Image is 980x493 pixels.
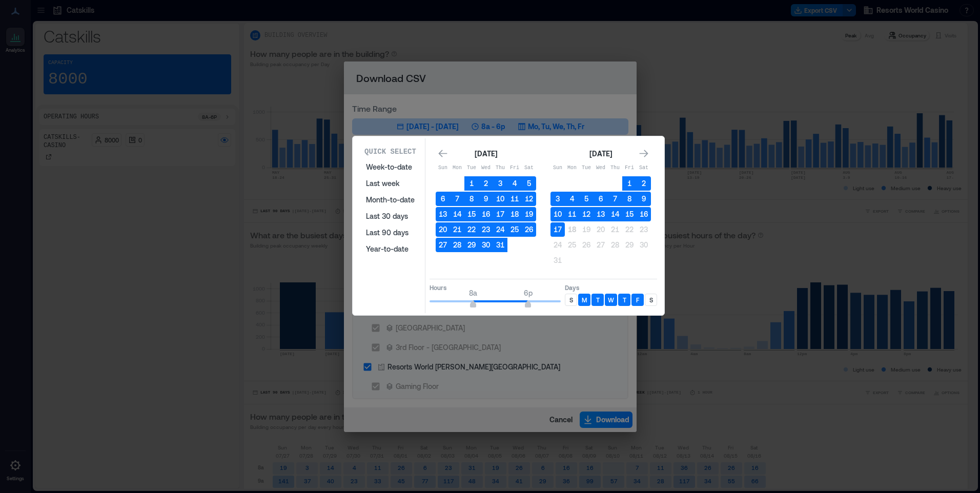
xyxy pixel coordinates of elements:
[493,222,507,237] button: 24
[479,164,493,172] p: Wed
[608,238,622,252] button: 28
[522,207,536,221] button: 19
[622,176,637,191] button: 1
[479,176,493,191] button: 2
[565,192,579,206] button: 4
[579,207,594,221] button: 12
[450,222,464,237] button: 21
[586,148,615,160] div: [DATE]
[436,222,450,237] button: 20
[637,207,651,221] button: 16
[436,161,450,175] th: Sunday
[594,222,608,237] button: 20
[637,176,651,191] button: 2
[464,192,479,206] button: 8
[565,207,579,221] button: 11
[450,164,464,172] p: Mon
[637,222,651,237] button: 23
[493,238,507,252] button: 31
[450,207,464,221] button: 14
[579,164,594,172] p: Tue
[636,296,639,304] p: F
[522,161,536,175] th: Saturday
[565,164,579,172] p: Mon
[464,207,479,221] button: 15
[464,164,479,172] p: Tue
[565,222,579,237] button: 18
[594,192,608,206] button: 6
[522,176,536,191] button: 5
[608,296,614,304] p: W
[550,161,565,175] th: Sunday
[493,161,507,175] th: Thursday
[524,289,533,297] span: 6p
[364,147,416,157] p: Quick Select
[360,241,421,257] button: Year-to-date
[479,192,493,206] button: 9
[582,296,587,304] p: M
[637,161,651,175] th: Saturday
[579,161,594,175] th: Tuesday
[565,238,579,252] button: 25
[360,224,421,241] button: Last 90 days
[450,161,464,175] th: Monday
[507,164,522,172] p: Fri
[436,207,450,221] button: 13
[436,192,450,206] button: 6
[622,192,637,206] button: 8
[594,164,608,172] p: Wed
[594,238,608,252] button: 27
[622,222,637,237] button: 22
[507,207,522,221] button: 18
[649,296,653,304] p: S
[637,164,651,172] p: Sat
[507,176,522,191] button: 4
[550,164,565,172] p: Sun
[569,296,573,304] p: S
[608,222,622,237] button: 21
[522,192,536,206] button: 12
[622,207,637,221] button: 15
[464,238,479,252] button: 29
[608,207,622,221] button: 14
[622,161,637,175] th: Friday
[522,222,536,237] button: 26
[507,222,522,237] button: 25
[493,164,507,172] p: Thu
[464,222,479,237] button: 22
[608,161,622,175] th: Thursday
[493,176,507,191] button: 3
[622,238,637,252] button: 29
[430,283,561,292] p: Hours
[550,253,565,268] button: 31
[464,161,479,175] th: Tuesday
[479,238,493,252] button: 30
[637,238,651,252] button: 30
[469,289,477,297] span: 8a
[507,161,522,175] th: Friday
[479,207,493,221] button: 16
[479,161,493,175] th: Wednesday
[565,161,579,175] th: Monday
[550,238,565,252] button: 24
[579,238,594,252] button: 26
[579,222,594,237] button: 19
[360,159,421,175] button: Week-to-date
[565,283,657,292] p: Days
[594,161,608,175] th: Wednesday
[522,164,536,172] p: Sat
[608,164,622,172] p: Thu
[550,222,565,237] button: 17
[579,192,594,206] button: 5
[608,192,622,206] button: 7
[472,148,500,160] div: [DATE]
[623,296,626,304] p: T
[360,208,421,224] button: Last 30 days
[436,164,450,172] p: Sun
[596,296,600,304] p: T
[594,207,608,221] button: 13
[550,207,565,221] button: 10
[360,175,421,192] button: Last week
[507,192,522,206] button: 11
[637,147,651,161] button: Go to next month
